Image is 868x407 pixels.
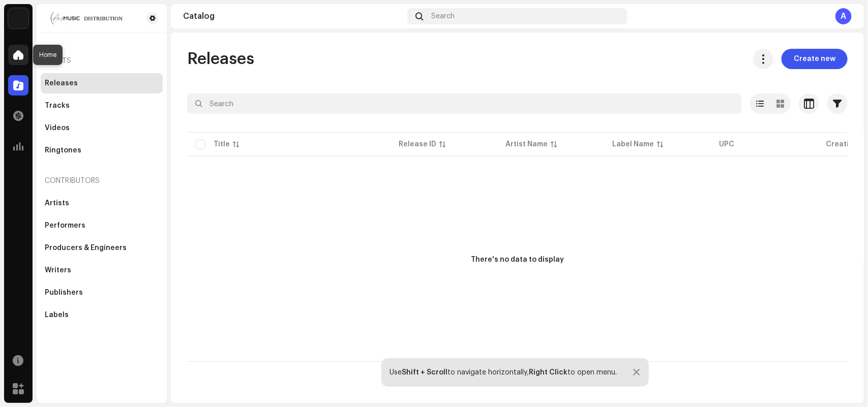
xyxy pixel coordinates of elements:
re-m-nav-item: Ringtones [41,140,163,161]
re-m-nav-item: Performers [41,215,163,236]
img: bb356b9b-6e90-403f-adc8-c282c7c2e227 [8,8,28,28]
re-a-nav-header: Contributors [41,169,163,193]
div: Ringtones [45,146,81,154]
re-m-nav-item: Videos [41,118,163,138]
div: Labels [45,311,69,319]
span: Releases [187,49,254,69]
div: Tracks [45,102,70,110]
re-m-nav-item: Tracks [41,96,163,116]
re-m-nav-item: Artists [41,193,163,213]
re-a-nav-header: Assets [41,49,163,73]
re-m-nav-item: Labels [41,305,163,325]
div: Producers & Engineers [45,244,127,252]
span: Search [431,12,455,20]
div: Videos [45,124,70,132]
div: Publishers [45,289,83,297]
div: Releases [45,79,78,87]
div: Use to navigate horizontally, to open menu. [390,368,617,377]
span: Create new [794,49,835,69]
div: Writers [45,266,71,274]
re-m-nav-item: Producers & Engineers [41,238,163,258]
strong: Shift + Scroll [402,369,448,376]
div: Performers [45,222,85,230]
div: Catalog [183,12,403,20]
button: Create new [782,49,848,69]
div: Artists [45,199,69,207]
re-m-nav-item: Publishers [41,283,163,303]
re-m-nav-item: Releases [41,73,163,93]
re-m-nav-item: Writers [41,260,163,280]
input: Search [187,93,742,114]
img: a077dcaa-7d6e-457a-9477-1dc4457363bf [45,12,130,24]
div: There's no data to display [471,255,564,265]
strong: Right Click [529,369,568,376]
div: A [835,8,852,24]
